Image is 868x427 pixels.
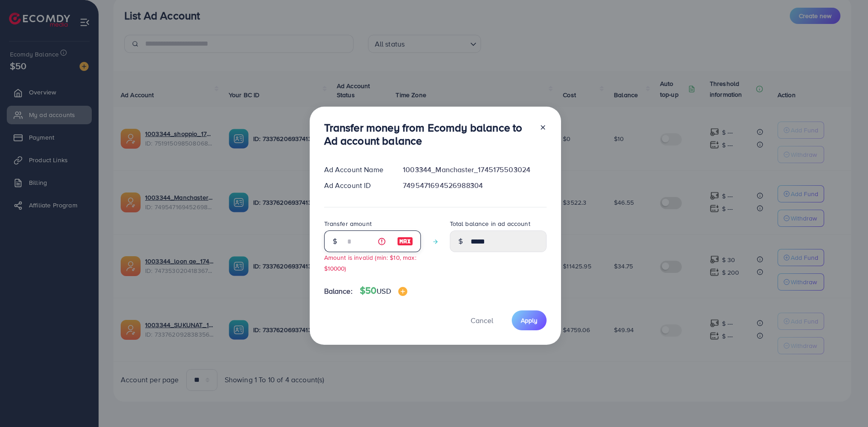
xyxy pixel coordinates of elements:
[512,310,547,330] button: Apply
[396,164,553,175] div: 1003344_Manchaster_1745175503024
[324,286,353,296] span: Balance:
[398,287,407,296] img: image
[521,316,538,325] span: Apply
[397,236,413,247] img: image
[324,253,416,272] small: Amount is invalid (min: $10, max: $10000)
[317,164,396,175] div: Ad Account Name
[324,219,372,228] label: Transfer amount
[360,285,407,296] h4: $50
[396,180,553,191] div: 7495471694526988304
[471,315,493,325] span: Cancel
[324,121,532,147] h3: Transfer money from Ecomdy balance to Ad account balance
[377,286,391,296] span: USD
[830,386,861,420] iframe: Chat
[317,180,396,191] div: Ad Account ID
[450,219,530,228] label: Total balance in ad account
[459,310,505,330] button: Cancel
